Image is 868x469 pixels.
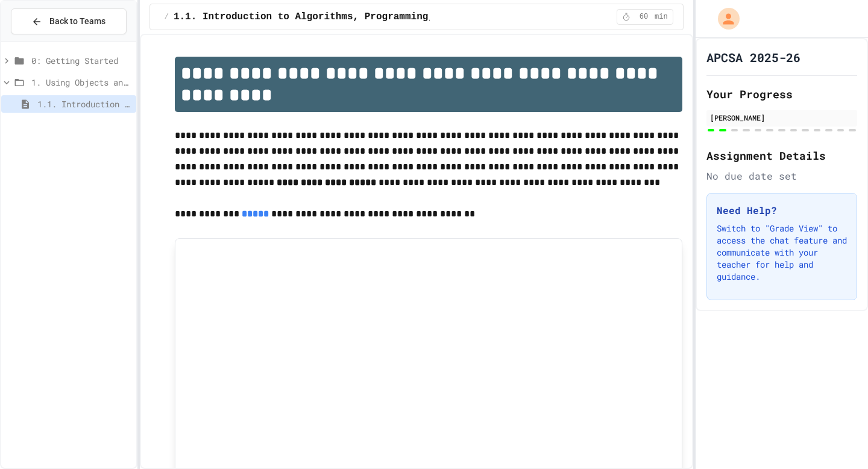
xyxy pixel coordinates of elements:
[634,12,653,22] span: 60
[165,12,169,22] span: /
[817,421,856,457] iframe: chat widget
[655,12,668,22] span: min
[37,98,131,110] span: 1.1. Introduction to Algorithms, Programming, and Compilers
[49,15,105,28] span: Back to Teams
[710,112,854,123] div: [PERSON_NAME]
[717,222,847,283] p: Switch to "Grade View" to access the chat feature and communicate with your teacher for help and ...
[705,5,743,33] div: My Account
[31,76,131,89] span: 1. Using Objects and Methods
[706,49,800,66] h1: APCSA 2025-26
[11,8,127,34] button: Back to Teams
[31,54,131,67] span: 0: Getting Started
[706,147,857,164] h2: Assignment Details
[706,169,857,183] div: No due date set
[706,86,857,102] h2: Your Progress
[174,10,515,24] span: 1.1. Introduction to Algorithms, Programming, and Compilers
[768,368,856,420] iframe: chat widget
[717,203,847,218] h3: Need Help?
